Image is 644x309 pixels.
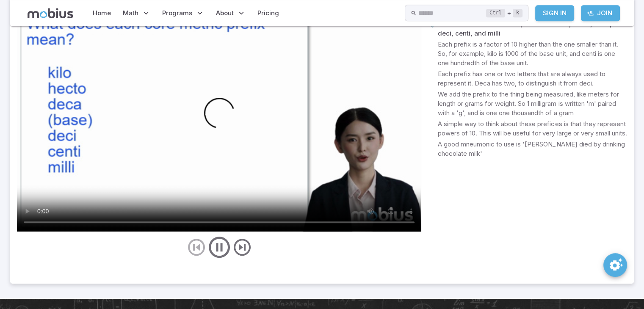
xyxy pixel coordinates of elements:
[216,8,234,18] span: About
[535,5,574,21] a: Sign In
[486,9,505,17] kbd: Ctrl
[438,90,627,118] p: We add the prefix to the thing being measured, like meters for length or grams for weight. So 1 m...
[162,8,192,18] span: Programs
[232,237,252,257] button: next
[486,8,522,18] div: +
[438,69,627,88] p: Each prefix has one or two letters that are always used to represent it. Deca has two, to disting...
[438,19,627,38] p: Let's learn the core metric prefices for kilo, hecto, deca, deci, centi, and milli
[123,8,138,18] span: Math
[255,3,282,23] a: Pricing
[438,140,627,158] p: A good mneumonic to use is '[PERSON_NAME] died by drinking chocolate milk'
[603,253,627,277] button: SpeedDial teaching preferences
[90,3,113,23] a: Home
[428,19,436,38] p: 🎙️
[513,9,522,17] kbd: k
[581,5,620,21] a: Join
[207,235,232,260] button: play/pause/restart
[438,119,627,138] p: A simple way to think about these prefices is that they represent powers of 10. This will be usef...
[438,40,627,68] p: Each prefix is a factor of 10 higher than the one smaller than it. So, for example, kilo is 1000 ...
